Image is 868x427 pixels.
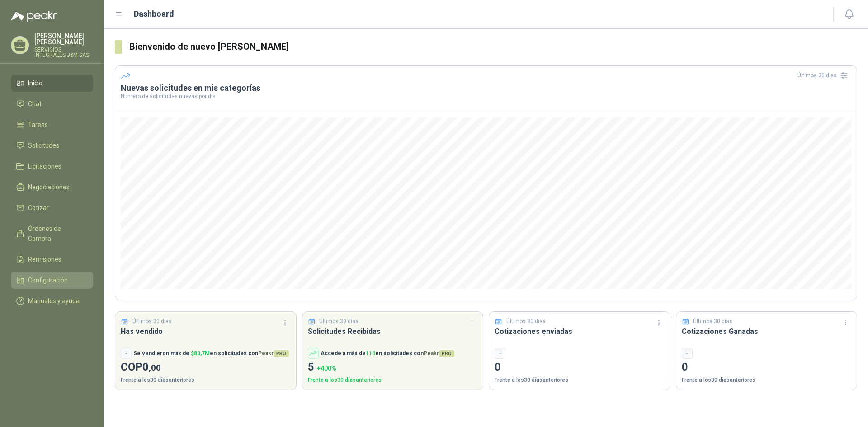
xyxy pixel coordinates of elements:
[134,8,174,20] h1: Dashboard
[319,317,359,326] p: Últimos 30 días
[28,141,59,150] span: Solicitudes
[693,317,732,326] p: Últimos 30 días
[28,224,85,244] span: Órdenes de Compra
[274,350,289,357] span: PRO
[11,199,93,216] a: Cotizar
[121,359,291,376] p: COP
[11,137,93,154] a: Solicitudes
[321,349,454,358] p: Accede a más de en solicitudes con
[28,78,42,88] span: Inicio
[34,47,93,58] p: SERVICIOS INTEGRALES J&M SAS
[142,361,161,373] span: 0
[308,376,478,385] p: Frente a los 30 días anteriores
[682,359,852,376] p: 0
[495,359,665,376] p: 0
[28,296,80,306] span: Manuales y ayuda
[11,251,93,268] a: Remisiones
[28,99,42,109] span: Chat
[129,40,857,54] h3: Bienvenido de nuevo [PERSON_NAME]
[317,365,336,372] span: + 400 %
[28,254,61,264] span: Remisiones
[28,275,68,285] span: Configuración
[682,376,852,385] p: Frente a los 30 días anteriores
[366,350,375,357] span: 114
[258,350,289,357] span: Peakr
[132,317,172,326] p: Últimos 30 días
[11,292,93,310] a: Manuales y ayuda
[11,158,93,175] a: Licitaciones
[28,120,48,130] span: Tareas
[682,326,852,337] h3: Cotizaciones Ganadas
[34,33,93,45] p: [PERSON_NAME] [PERSON_NAME]
[308,326,478,337] h3: Solicitudes Recibidas
[11,178,93,196] a: Negociaciones
[11,272,93,289] a: Configuración
[308,359,478,376] p: 5
[506,317,546,326] p: Últimos 30 días
[121,326,291,337] h3: Has vendido
[495,348,505,359] div: -
[133,349,289,358] p: Se vendieron más de en solicitudes con
[11,11,57,22] img: Logo peakr
[11,116,93,133] a: Tareas
[797,68,851,83] div: Últimos 30 días
[11,75,93,92] a: Inicio
[495,326,665,337] h3: Cotizaciones enviadas
[682,348,693,359] div: -
[424,350,454,357] span: Peakr
[11,220,93,247] a: Órdenes de Compra
[439,350,454,357] span: PRO
[191,350,210,357] span: $ 80,7M
[121,348,132,359] div: -
[121,94,851,99] p: Número de solicitudes nuevas por día
[121,83,851,94] h3: Nuevas solicitudes en mis categorías
[28,203,49,213] span: Cotizar
[11,95,93,113] a: Chat
[149,362,161,373] span: ,00
[28,161,61,171] span: Licitaciones
[495,376,665,385] p: Frente a los 30 días anteriores
[121,376,291,385] p: Frente a los 30 días anteriores
[28,182,70,192] span: Negociaciones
